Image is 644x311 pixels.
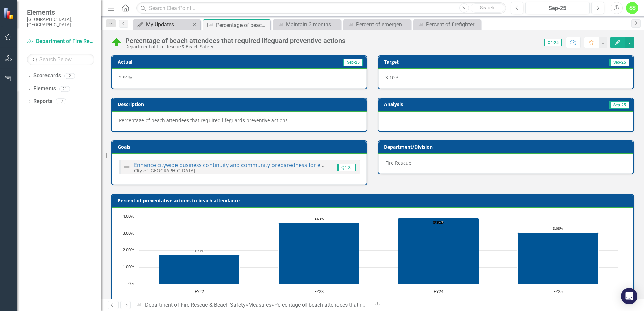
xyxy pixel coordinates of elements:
[123,247,134,253] text: 2.00%
[553,226,563,231] text: 3.08%
[33,85,56,93] a: Elements
[194,248,204,253] text: 1.74%
[134,167,195,174] small: City of [GEOGRAPHIC_DATA]
[275,20,339,29] a: Maintain 3 months supply of protective personnel equipment to reduce exposures to [MEDICAL_DATA]
[125,44,345,49] div: Department of Fire Rescue & Beach Safety
[525,2,590,14] button: Sep-25
[385,160,411,166] span: Fire Rescue
[125,37,345,44] div: Percentage of beach attendees that required lifeguard preventive actions
[626,2,638,14] button: SS
[384,59,487,64] h3: Target
[398,218,479,284] path: FY24, 3.9165. Actual YTD.
[286,20,339,29] div: Maintain 3 months supply of protective personnel equipment to reduce exposures to [MEDICAL_DATA]
[518,232,599,284] path: FY25, 3.0775. Actual YTD.
[609,101,629,109] span: Sep-25
[64,73,75,79] div: 2
[135,20,190,29] a: My Updates
[123,264,134,270] text: 1.00%
[384,102,503,107] h3: Analysis
[434,288,444,295] text: FY24
[248,302,271,308] a: Measures
[145,302,246,308] a: Department of Fire Rescue & Beach Safety
[27,54,94,65] input: Search Below...
[415,20,479,29] a: Percent of firefighters meeting ISO training requirements
[195,288,204,295] text: FY22
[216,21,269,29] div: Percentage of beach attendees that required lifeguard preventive actions
[27,8,94,16] span: Elements
[314,216,324,221] text: 3.63%
[27,16,94,28] small: [GEOGRAPHIC_DATA], [GEOGRAPHIC_DATA]
[159,255,240,284] path: FY22, 1.74. Actual YTD.
[118,102,363,107] h3: Description
[123,213,134,219] text: 4.00%
[345,20,409,29] a: Percent of emergency equipment meeting ISO requirements
[528,4,587,12] div: Sep-25
[337,164,356,171] span: Q4-25
[433,220,443,224] text: 3.92%
[356,20,409,29] div: Percent of emergency equipment meeting ISO requirements
[621,288,637,304] div: Open Intercom Messenger
[279,223,359,284] path: FY23, 3.625. Actual YTD.
[33,98,52,105] a: Reports
[384,144,630,149] h3: Department/Division
[544,39,562,46] span: Q4-25
[56,99,66,104] div: 17
[471,3,504,13] button: Search
[33,72,61,80] a: Scorecards
[609,59,629,66] span: Sep-25
[27,38,94,45] a: Department of Fire Rescue & Beach Safety
[119,74,132,81] span: 2.91%
[118,59,221,64] h3: Actual
[118,198,630,203] h3: Percent of preventative actions to beach attendance
[385,74,399,81] span: 3.10%
[314,288,324,295] text: FY23
[480,5,494,10] span: Search
[135,301,367,309] div: » »
[128,280,134,286] text: 0%
[59,86,70,92] div: 21
[553,288,563,295] text: FY25
[118,144,363,149] h3: Goals
[3,8,15,20] img: ClearPoint Strategy
[123,230,134,236] text: 3.00%
[134,161,439,169] a: Enhance citywide business continuity and community preparedness for emergencies, disasters, and u...
[426,20,479,29] div: Percent of firefighters meeting ISO training requirements
[136,2,506,14] input: Search ClearPoint...
[343,59,363,66] span: Sep-25
[274,302,446,308] div: Percentage of beach attendees that required lifeguard preventive actions
[146,20,190,29] div: My Updates
[123,163,131,171] img: Not Defined
[111,37,122,48] img: On Track (80% or higher)
[119,117,288,124] span: Percentage of beach attendees that required lifeguards preventive actions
